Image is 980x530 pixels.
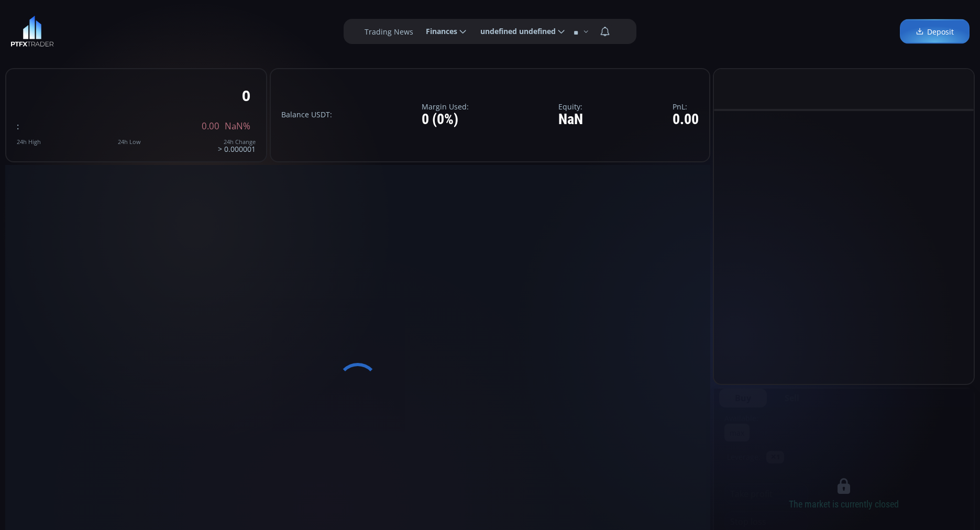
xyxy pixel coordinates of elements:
[916,26,954,37] span: Deposit
[17,120,19,132] span: :
[242,87,250,104] div: 0
[118,139,141,145] div: 24h Low
[17,139,41,145] div: 24h High
[900,19,970,44] a: Deposit
[218,139,256,153] div: > 0.000001
[281,111,332,118] label: Balance USDT:
[419,21,457,42] span: Finances
[473,21,556,42] span: undefined undefined
[202,122,219,131] span: 0.00
[365,26,413,37] label: Trading News
[218,139,256,145] div: 24h Change
[10,16,54,47] img: LOGO
[673,112,699,128] div: 0.00
[422,103,469,111] label: Margin Used:
[558,112,583,128] div: NaN
[558,103,583,111] label: Equity:
[673,103,699,111] label: PnL:
[422,112,469,128] div: 0 (0%)
[225,122,250,131] span: NaN%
